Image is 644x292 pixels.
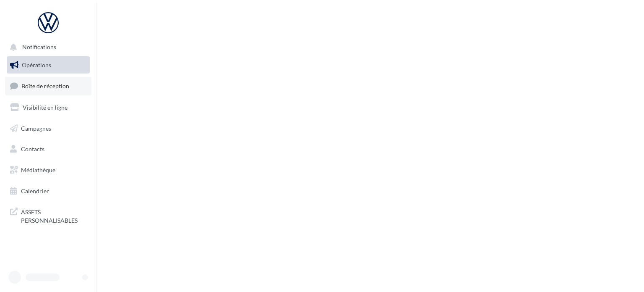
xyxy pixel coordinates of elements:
a: Opérations [5,56,91,74]
span: Campagnes [21,124,51,132]
span: Contacts [21,145,44,153]
span: Boîte de réception [21,82,69,89]
span: Calendrier [21,187,49,195]
span: Médiathèque [21,166,55,174]
a: Campagnes [5,120,91,137]
span: ASSETS PERSONNALISABLES [21,206,86,224]
a: Calendrier [5,182,91,200]
a: Visibilité en ligne [5,99,91,116]
a: Médiathèque [5,161,91,179]
a: Boîte de réception [5,77,91,95]
a: Contacts [5,140,91,158]
span: Notifications [22,44,56,51]
span: Opérations [22,61,51,68]
span: Visibilité en ligne [23,104,68,111]
a: ASSETS PERSONNALISABLES [5,203,91,228]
